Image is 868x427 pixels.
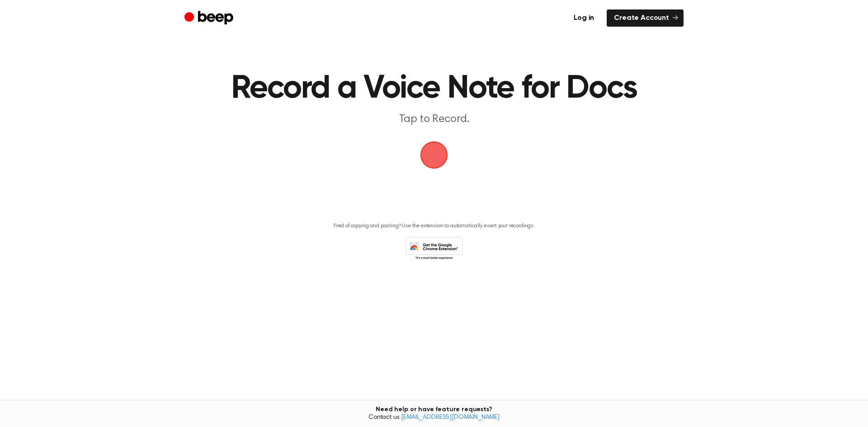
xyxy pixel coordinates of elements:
[607,9,684,27] a: Create Account
[260,112,608,127] p: Tap to Record.
[566,9,601,27] a: Log in
[5,414,863,422] span: Contact us
[333,223,535,230] p: Tired of copying and pasting? Use the extension to automatically insert your recordings.
[184,9,236,27] a: Beep
[203,72,665,105] h1: Record a Voice Note for Docs
[401,414,500,421] a: [EMAIL_ADDRESS][DOMAIN_NAME]
[420,141,448,169] button: Beep Logo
